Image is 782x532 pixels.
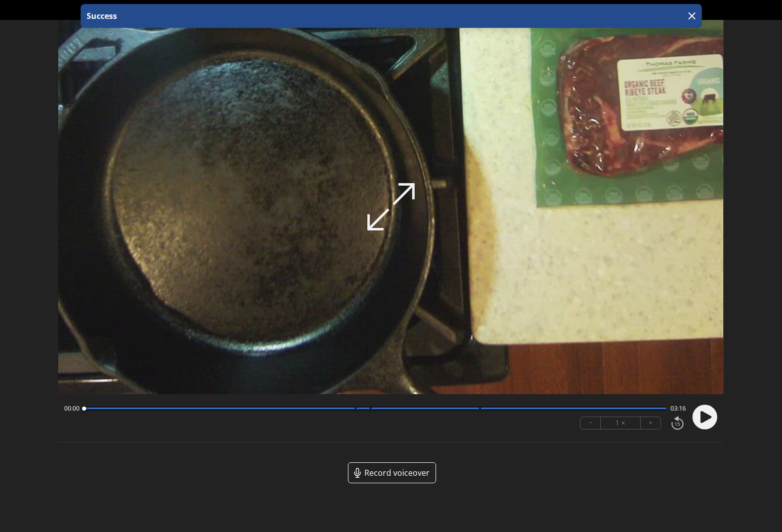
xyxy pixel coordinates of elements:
div: 1 × [601,417,641,429]
span: 00:00 [64,405,80,413]
span: Record voiceover [364,467,430,479]
a: Record voiceover [348,462,436,483]
button: + [641,417,661,429]
span: 03:16 [670,405,686,413]
button: − [580,417,601,429]
p: Success [85,10,117,22]
a: 00:15:45 [372,3,410,17]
